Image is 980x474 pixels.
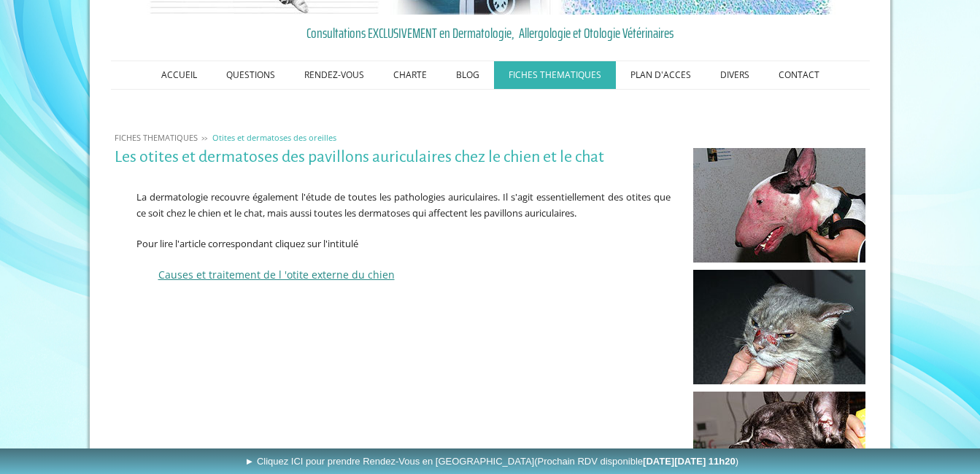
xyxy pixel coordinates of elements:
span: ► Cliquez ICI pour prendre Rendez-Vous en [GEOGRAPHIC_DATA] [244,456,738,467]
a: RENDEZ-VOUS [290,61,379,89]
a: PLAN D'ACCES [616,61,706,89]
span: FICHES THEMATIQUES [115,132,198,143]
a: CONTACT [764,61,834,89]
b: [DATE][DATE] 11h20 [643,456,736,467]
a: DIVERS [706,61,764,89]
a: Causes et traitement de l 'otite externe du chien [158,268,395,281]
a: CHARTE [379,61,441,89]
a: QUESTIONS [212,61,290,89]
h1: Les otites et dermatoses des pavillons auriculaires chez le chien et le chat [115,148,671,166]
span: Pour lire l'article correspondant cliquez sur l'intitulé [136,237,358,250]
a: FICHES THEMATIQUES [494,61,616,89]
a: BLOG [441,61,494,89]
a: ACCUEIL [147,61,212,89]
a: Consultations EXCLUSIVEMENT en Dermatologie, Allergologie et Otologie Vétérinaires [115,22,866,44]
span: (Prochain RDV disponible ) [534,456,738,467]
span: Otites et dermatoses des oreilles [212,132,336,143]
a: Otites et dermatoses des oreilles [209,132,340,143]
a: FICHES THEMATIQUES [111,132,201,143]
span: La dermatologie recouvre également l'étude de toutes les pathologies auriculaires. Il s'agit esse... [136,190,671,219]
